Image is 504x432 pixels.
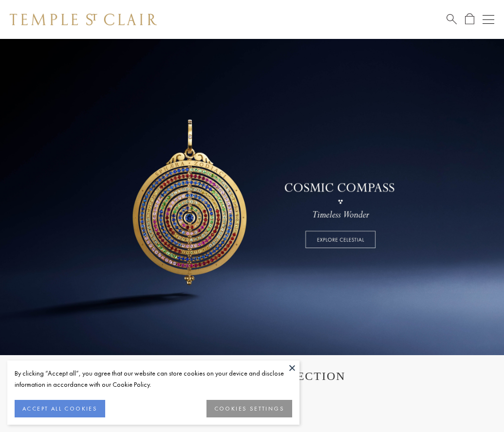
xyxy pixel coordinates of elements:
div: By clicking “Accept all”, you agree that our website can store cookies on your device and disclos... [15,368,292,390]
button: ACCEPT ALL COOKIES [15,400,105,417]
button: COOKIES SETTINGS [206,400,292,417]
a: Open Shopping Bag [465,13,474,25]
button: Open navigation [483,14,494,25]
a: Search [447,13,457,25]
img: Temple St. Clair [10,14,157,25]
